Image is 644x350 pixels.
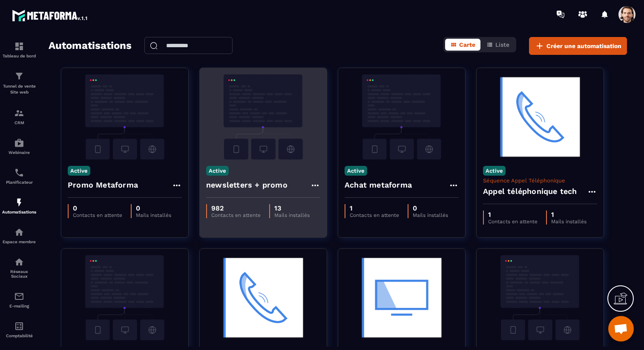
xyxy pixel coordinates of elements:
span: Créer une automatisation [546,42,621,50]
img: automations [14,227,24,237]
img: social-network [14,257,24,267]
button: Carte [445,39,480,51]
img: accountant [14,321,24,331]
p: 13 [274,204,310,212]
img: automations [14,197,24,208]
p: Active [483,166,506,176]
a: formationformationCRM [2,102,36,131]
img: automation-background [483,74,597,159]
img: automation-background [206,74,320,159]
p: Séquence Appel Téléphonique [483,177,597,184]
h4: newsletters + promo [206,179,287,191]
h2: Automatisations [49,37,132,55]
img: formation [14,41,24,51]
p: E-mailing [2,304,36,308]
p: 1 [488,211,538,219]
p: Contacts en attente [350,212,399,218]
p: 0 [73,204,122,212]
img: automation-background [345,255,459,340]
p: 1 [350,204,399,212]
a: automationsautomationsWebinaire [2,131,36,161]
p: Contacts en attente [211,212,261,218]
p: Webinaire [2,150,36,155]
p: Active [206,166,229,176]
p: Contacts en attente [488,219,538,225]
p: 0 [413,204,448,212]
img: automation-background [483,255,597,340]
img: formation [14,71,24,81]
p: Mails installés [274,212,310,218]
span: Carte [459,41,475,48]
p: Tableau de bord [2,54,36,58]
img: logo [12,8,89,23]
a: emailemailE-mailing [2,285,36,315]
p: Active [345,166,367,176]
p: CRM [2,120,36,125]
p: 0 [136,204,171,212]
a: accountantaccountantComptabilité [2,315,36,344]
p: Comptabilité [2,333,36,338]
img: automation-background [345,74,459,159]
img: automation-background [206,255,320,340]
img: scheduler [14,168,24,178]
a: formationformationTunnel de vente Site web [2,65,36,102]
p: Mails installés [413,212,448,218]
a: social-networksocial-networkRéseaux Sociaux [2,250,36,285]
span: Liste [495,41,509,48]
img: automations [14,138,24,148]
p: Contacts en attente [73,212,122,218]
h4: Appel téléphonique tech [483,185,577,197]
div: Ouvrir le chat [608,316,634,341]
button: Créer une automatisation [529,37,627,55]
p: Automatisations [2,210,36,214]
img: automation-background [68,255,182,340]
p: 1 [551,211,586,219]
img: formation [14,108,24,118]
p: Réseaux Sociaux [2,269,36,279]
p: Espace membre [2,239,36,244]
a: automationsautomationsAutomatisations [2,191,36,221]
p: Tunnel de vente Site web [2,83,36,95]
button: Liste [481,39,515,51]
p: Mails installés [136,212,171,218]
p: Mails installés [551,219,586,225]
h4: Promo Metaforma [68,179,138,191]
a: schedulerschedulerPlanificateur [2,161,36,191]
p: 982 [211,204,261,212]
img: automation-background [68,74,182,159]
p: Active [68,166,90,176]
h4: Achat metaforma [345,179,412,191]
img: email [14,291,24,302]
a: automationsautomationsEspace membre [2,221,36,250]
p: Planificateur [2,180,36,185]
a: formationformationTableau de bord [2,35,36,65]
